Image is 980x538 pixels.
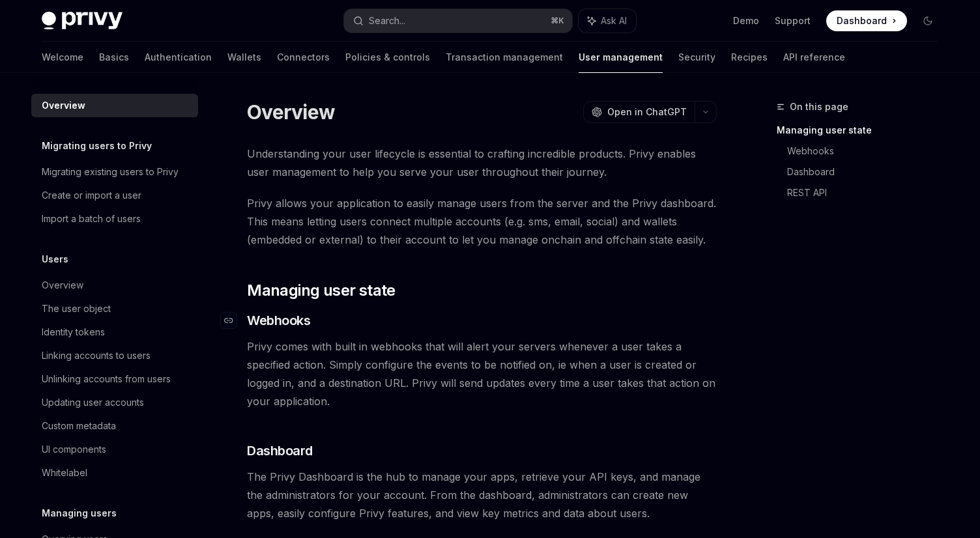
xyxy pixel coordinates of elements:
div: Whitelabel [42,465,87,481]
a: Dashboard [826,10,907,31]
div: Linking accounts to users [42,348,151,363]
div: Identity tokens [42,324,105,340]
a: The user object [31,297,198,320]
a: Basics [99,42,129,73]
a: Updating user accounts [31,391,198,414]
div: Updating user accounts [42,395,144,410]
a: Recipes [731,42,768,73]
a: Overview [31,274,198,297]
div: Search... [369,13,405,29]
a: Webhooks [787,141,949,162]
a: Linking accounts to users [31,344,198,367]
a: Custom metadata [31,414,198,438]
div: Overview [42,277,83,293]
span: On this page [790,99,848,115]
a: Whitelabel [31,461,198,485]
span: Managing user state [247,280,396,301]
a: Policies & controls [345,42,430,73]
span: Dashboard [837,14,887,27]
span: Open in ChatGPT [607,106,687,119]
button: Search...⌘K [344,9,572,33]
a: Identity tokens [31,320,198,344]
div: Overview [42,98,85,113]
a: Connectors [277,42,330,73]
a: User management [579,42,663,73]
a: UI components [31,438,198,461]
a: Navigate to header [221,311,247,330]
a: Demo [733,14,759,27]
div: Import a batch of users [42,211,141,227]
span: Understanding your user lifecycle is essential to crafting incredible products. Privy enables use... [247,145,717,181]
a: Unlinking accounts from users [31,367,198,391]
a: Transaction management [446,42,563,73]
div: Create or import a user [42,188,141,203]
a: Dashboard [787,162,949,182]
a: API reference [783,42,845,73]
span: The Privy Dashboard is the hub to manage your apps, retrieve your API keys, and manage the admini... [247,468,717,522]
a: Wallets [227,42,261,73]
a: Import a batch of users [31,207,198,231]
span: Webhooks [247,311,310,330]
div: Migrating existing users to Privy [42,164,179,180]
div: Unlinking accounts from users [42,371,171,387]
h5: Migrating users to Privy [42,138,152,154]
span: Privy allows your application to easily manage users from the server and the Privy dashboard. Thi... [247,194,717,249]
a: Create or import a user [31,184,198,207]
button: Ask AI [579,9,636,33]
a: Security [678,42,715,73]
a: Migrating existing users to Privy [31,160,198,184]
div: The user object [42,301,111,317]
h5: Users [42,251,68,267]
div: Custom metadata [42,418,116,434]
a: Welcome [42,42,83,73]
span: Dashboard [247,442,313,460]
a: Overview [31,94,198,117]
button: Toggle dark mode [917,10,938,31]
a: Authentication [145,42,212,73]
h5: Managing users [42,505,117,521]
a: REST API [787,182,949,203]
span: ⌘ K [551,16,564,26]
a: Managing user state [777,120,949,141]
h1: Overview [247,100,335,124]
div: UI components [42,442,106,457]
button: Open in ChatGPT [583,101,695,123]
img: dark logo [42,12,122,30]
a: Support [775,14,811,27]
span: Privy comes with built in webhooks that will alert your servers whenever a user takes a specified... [247,337,717,410]
span: Ask AI [601,14,627,27]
